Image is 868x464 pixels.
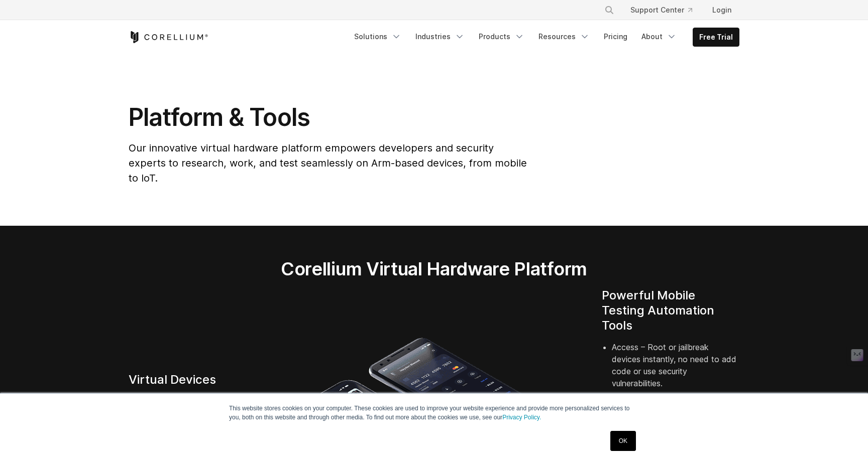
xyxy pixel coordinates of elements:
[129,142,527,184] span: Our innovative virtual hardware platform empowers developers and security experts to research, wo...
[129,31,208,43] a: Corellium Home
[234,258,634,280] h2: Corellium Virtual Hardware Platform
[348,28,739,47] div: Navigation Menu
[612,341,739,401] li: Access – Root or jailbreak devices instantly, no need to add code or use security vulnerabilities.
[704,1,739,19] a: Login
[592,1,739,19] div: Navigation Menu
[129,102,529,132] h1: Platform & Tools
[409,28,471,46] a: Industries
[693,28,739,46] a: Free Trial
[348,28,407,46] a: Solutions
[610,431,636,451] a: OK
[602,288,739,333] h4: Powerful Mobile Testing Automation Tools
[473,28,530,46] a: Products
[598,28,633,46] a: Pricing
[502,414,541,421] a: Privacy Policy.
[600,1,618,19] button: Search
[229,404,639,422] p: This website stores cookies on your computer. These cookies are used to improve your website expe...
[622,1,700,19] a: Support Center
[129,391,266,427] p: Digital twins of Arm-powered hardware from phones to routers to automotive systems.
[635,28,683,46] a: About
[532,28,596,46] a: Resources
[129,372,266,387] h4: Virtual Devices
